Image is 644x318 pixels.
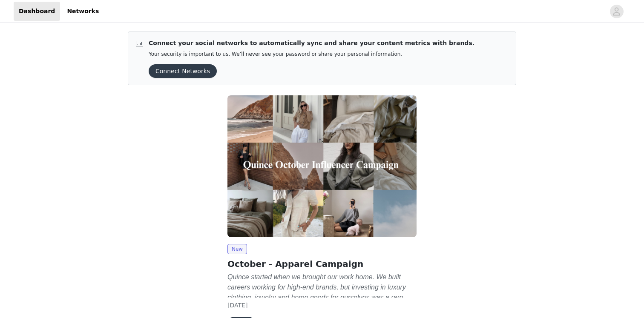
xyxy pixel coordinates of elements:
[227,95,417,237] img: Quince
[149,51,474,57] p: Your security is important to us. We’ll never see your password or share your personal information.
[227,244,247,254] span: New
[62,2,104,21] a: Networks
[227,302,247,309] span: [DATE]
[149,39,474,48] p: Connect your social networks to automatically sync and share your content metrics with brands.
[612,5,621,18] div: avatar
[149,64,217,78] button: Connect Networks
[227,258,417,270] h2: October - Apparel Campaign
[14,2,60,21] a: Dashboard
